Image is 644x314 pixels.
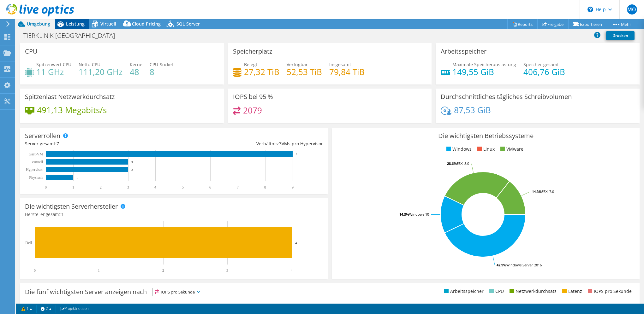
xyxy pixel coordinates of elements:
[233,93,273,100] h3: IOPS bei 95 %
[532,189,542,194] tspan: 14.3%
[264,185,266,189] text: 8
[476,146,495,153] li: Linux
[36,68,71,75] h4: 11 GHz
[441,48,486,55] h3: Arbeitsspeicher
[607,19,636,29] a: Mehr
[25,140,174,147] div: Server gesamt:
[25,132,60,139] h3: Serverrollen
[100,21,116,27] span: Virtuell
[162,268,164,273] text: 2
[130,68,142,75] h4: 48
[542,189,554,194] tspan: ESXi 7.0
[233,48,272,55] h3: Speicherplatz
[287,61,308,67] span: Verfügbar
[507,19,538,29] a: Reports
[226,268,228,273] text: 3
[454,107,491,113] h4: 87,53 GiB
[154,185,156,189] text: 4
[66,21,85,27] span: Leistung
[131,168,133,171] text: 3
[337,132,635,139] h3: Die wichtigsten Betriebssysteme
[457,161,469,166] tspan: ESXi 8.0
[291,268,293,273] text: 4
[243,107,262,114] h4: 2079
[209,185,211,189] text: 6
[176,21,200,27] span: SQL Server
[182,185,184,189] text: 5
[587,7,593,12] svg: \n
[76,176,78,179] text: 1
[292,185,294,189] text: 9
[25,93,115,100] h3: Spitzenlast Netzwerkdurchsatz
[56,305,93,313] a: Projektnotizen
[25,48,38,55] h3: CPU
[488,288,504,295] li: CPU
[523,61,559,67] span: Speicher gesamt
[36,61,71,67] span: Spitzenwert CPU
[399,212,409,217] tspan: 14.3%
[131,160,133,164] text: 3
[29,175,43,180] text: Physisch
[329,68,365,75] h4: 79,84 TiB
[561,288,582,295] li: Latenz
[497,263,506,267] tspan: 42.9%
[606,31,635,40] a: Drucken
[244,68,279,75] h4: 27,32 TiB
[409,212,429,217] tspan: Windows 10
[329,61,351,67] span: Insgesamt
[29,152,43,156] text: Gast-VM
[287,68,322,75] h4: 52,53 TiB
[237,185,239,189] text: 7
[57,141,59,147] span: 7
[279,141,282,147] span: 3
[130,61,142,67] span: Kerne
[447,161,457,166] tspan: 28.6%
[508,288,557,295] li: Netzwerkdurchsatz
[132,21,161,27] span: Cloud Pricing
[506,263,542,267] tspan: Windows Server 2016
[17,305,37,313] a: 1
[25,241,32,245] text: Dell
[627,4,637,15] span: MO
[72,185,74,189] text: 1
[586,288,632,295] li: IOPS pro Sekunde
[150,61,173,67] span: CPU-Sockel
[25,203,118,210] h3: Die wichtigsten Serverhersteller
[100,185,102,189] text: 2
[537,19,569,29] a: Freigabe
[452,68,516,75] h4: 149,55 GiB
[37,107,107,113] h4: 491,13 Megabits/s
[98,268,100,273] text: 1
[79,68,122,75] h4: 111,20 GHz
[443,288,484,295] li: Arbeitsspeicher
[523,68,565,75] h4: 406,76 GiB
[21,32,125,39] h1: TIERKLINIK [GEOGRAPHIC_DATA]
[568,19,607,29] a: Exportieren
[296,153,297,156] text: 9
[150,68,173,75] h4: 8
[127,185,129,189] text: 3
[26,167,43,172] text: Hypervisor
[25,211,323,218] h4: Hersteller gesamt:
[174,140,323,147] div: Verhältnis: VMs pro Hypervisor
[27,21,50,27] span: Umgebung
[499,146,523,153] li: VMware
[441,93,572,100] h3: Durchschnittliches tägliches Schreibvolumen
[45,185,47,189] text: 0
[452,61,516,67] span: Maximale Speicherauslastung
[153,288,203,296] span: IOPS pro Sekunde
[79,61,100,67] span: Netto-CPU
[244,61,257,67] span: Belegt
[295,241,297,245] text: 4
[36,305,56,313] a: 2
[445,146,472,153] li: Windows
[61,211,64,217] span: 1
[34,268,36,273] text: 0
[31,160,43,164] text: Virtuell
